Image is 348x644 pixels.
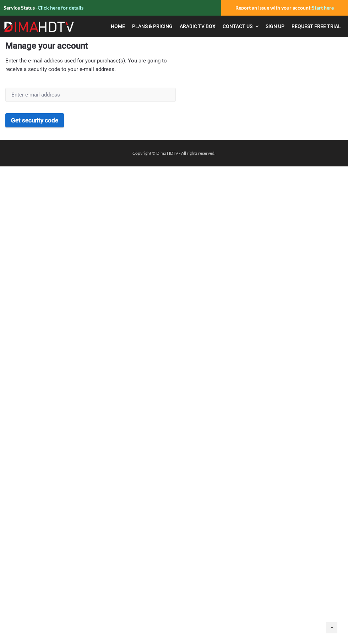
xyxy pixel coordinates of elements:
[38,5,83,11] a: Click here for details
[107,19,129,34] a: Home
[266,23,284,29] span: Sign Up
[4,21,75,33] img: Dima HDTV
[288,19,344,34] a: Request Free Trial
[180,23,216,29] span: Arabic TV Box
[176,19,219,34] a: Arabic TV Box
[262,19,288,34] a: Sign Up
[111,23,125,29] span: Home
[223,23,252,29] span: Contact Us
[5,56,176,73] div: Enter the e-mail address used for your purchase(s). You are going to receive a security code to y...
[292,23,341,29] span: Request Free Trial
[4,5,83,11] strong: Service Status -
[5,41,176,51] div: Manage your account
[235,5,334,11] strong: Report an issue with your account:
[219,19,262,34] a: Contact Us
[129,19,176,34] a: Plans & Pricing
[326,622,337,633] a: Back to top
[5,88,176,102] input: Enter e-mail address
[5,113,64,127] button: Get security code
[132,23,173,29] span: Plans & Pricing
[312,5,334,11] a: Start here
